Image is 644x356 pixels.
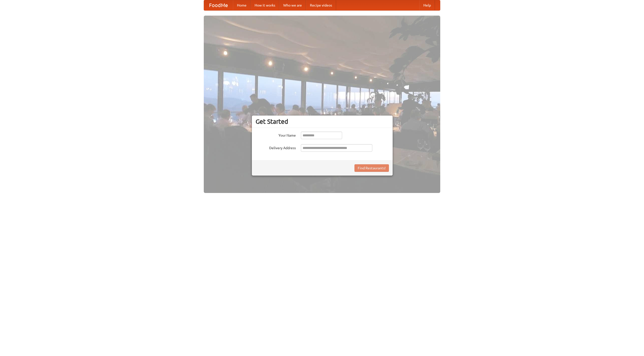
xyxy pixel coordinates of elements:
a: How it works [251,0,279,10]
a: Help [419,0,435,10]
label: Your Name [256,132,296,138]
a: Home [233,0,251,10]
label: Delivery Address [256,144,296,150]
button: Find Restaurants! [354,164,389,172]
a: Recipe videos [306,0,336,10]
h3: Get Started [256,118,389,125]
a: FoodMe [204,0,233,10]
a: Who we are [279,0,306,10]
